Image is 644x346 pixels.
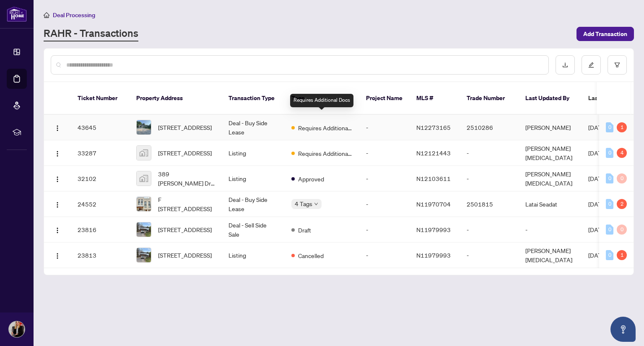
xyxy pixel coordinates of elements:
[460,243,519,268] td: -
[588,93,639,103] span: Last Modified Date
[137,197,151,211] img: thumbnail-img
[617,250,627,260] div: 1
[606,122,613,132] div: 0
[54,125,61,132] img: Logo
[137,146,151,160] img: thumbnail-img
[222,243,285,268] td: Listing
[359,140,410,166] td: -
[71,82,130,115] th: Ticket Number
[44,12,49,18] span: home
[588,124,607,131] span: [DATE]
[460,115,519,140] td: 2510286
[359,243,410,268] td: -
[359,217,410,243] td: -
[137,120,151,134] img: thumbnail-img
[54,176,61,183] img: Logo
[606,199,613,209] div: 0
[295,199,312,209] span: 4 Tags
[519,217,582,243] td: -
[44,26,138,41] a: RAHR - Transactions
[359,82,410,115] th: Project Name
[51,248,64,262] button: Logo
[222,166,285,191] td: Listing
[222,82,285,115] th: Transaction Type
[158,250,212,260] span: [STREET_ADDRESS]
[582,55,601,75] button: edit
[51,121,64,134] button: Logo
[222,140,285,166] td: Listing
[314,202,318,206] span: down
[7,6,27,22] img: logo
[71,115,130,140] td: 43645
[460,191,519,217] td: 2501815
[359,191,410,217] td: -
[583,27,627,41] span: Add Transaction
[298,174,324,183] span: Approved
[290,94,353,107] div: Requires Additional Docs
[617,148,627,158] div: 4
[410,82,460,115] th: MLS #
[359,115,410,140] td: -
[51,172,64,185] button: Logo
[588,200,607,208] span: [DATE]
[54,227,61,234] img: Logo
[588,175,607,182] span: [DATE]
[285,82,359,115] th: Tags
[606,250,613,260] div: 0
[562,62,568,68] span: download
[588,62,594,68] span: edit
[608,55,627,75] button: filter
[298,251,324,260] span: Cancelled
[519,140,582,166] td: [PERSON_NAME][MEDICAL_DATA]
[617,173,627,183] div: 0
[588,226,607,233] span: [DATE]
[53,11,95,19] span: Deal Processing
[416,200,451,208] span: N11970704
[298,123,353,132] span: Requires Additional Docs
[519,115,582,140] td: [PERSON_NAME]
[9,321,25,337] img: Profile Icon
[158,169,215,188] span: 389 [PERSON_NAME] Dr -[STREET_ADDRESS][PERSON_NAME]
[137,222,151,237] img: thumbnail-img
[137,171,151,186] img: thumbnail-img
[298,149,353,158] span: Requires Additional Docs
[51,146,64,160] button: Logo
[130,82,222,115] th: Property Address
[158,225,212,234] span: [STREET_ADDRESS]
[416,149,451,157] span: N12121443
[606,148,613,158] div: 0
[71,140,130,166] td: 33287
[606,225,613,235] div: 0
[71,217,130,243] td: 23816
[606,173,613,183] div: 0
[51,197,64,211] button: Logo
[359,166,410,191] td: -
[614,62,620,68] span: filter
[617,122,627,132] div: 1
[71,191,130,217] td: 24552
[460,217,519,243] td: -
[460,82,519,115] th: Trade Number
[54,201,61,208] img: Logo
[71,166,130,191] td: 32102
[54,150,61,157] img: Logo
[416,124,451,131] span: N12273165
[617,225,627,235] div: 0
[610,317,636,342] button: Open asap
[51,223,64,236] button: Logo
[576,27,634,41] button: Add Transaction
[298,225,311,235] span: Draft
[519,191,582,217] td: Latai Seadat
[137,248,151,262] img: thumbnail-img
[416,251,451,259] span: N11979993
[54,253,61,259] img: Logo
[222,115,285,140] td: Deal - Buy Side Lease
[588,251,607,259] span: [DATE]
[416,226,451,233] span: N11979993
[158,195,215,213] span: F [STREET_ADDRESS]
[460,166,519,191] td: -
[617,199,627,209] div: 2
[222,191,285,217] td: Deal - Buy Side Lease
[71,243,130,268] td: 23813
[158,148,212,158] span: [STREET_ADDRESS]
